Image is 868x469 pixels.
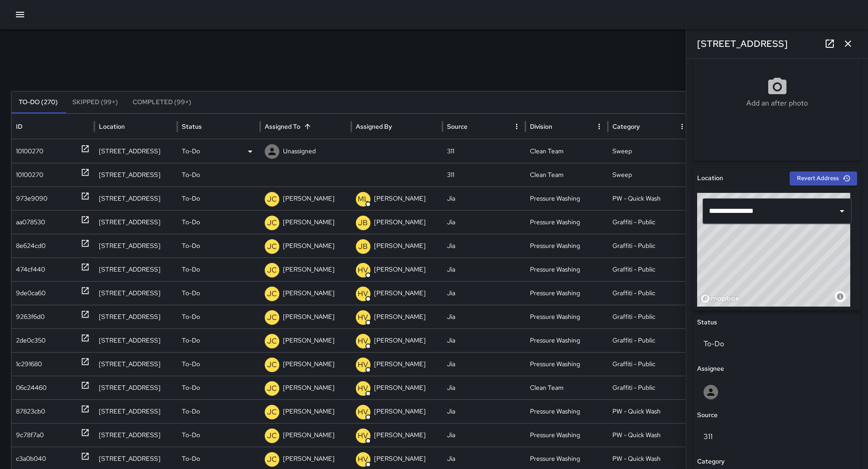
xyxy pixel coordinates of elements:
[267,288,277,299] p: JC
[442,352,525,376] div: Jia
[525,163,608,187] div: Clean Team
[608,139,691,163] div: Sweep
[358,194,369,205] p: ML
[16,424,44,447] div: 9c78f7a0
[442,305,525,328] div: Jia
[356,122,392,131] div: Assigned By
[16,400,45,423] div: 87823cb0
[267,383,277,394] p: JC
[182,234,200,257] p: To-Do
[94,399,177,423] div: 508 Natoma Street
[374,234,426,257] p: [PERSON_NAME]
[608,257,691,281] div: Graffiti - Public
[358,241,368,252] p: JB
[267,407,277,418] p: JC
[608,423,691,447] div: PW - Quick Wash
[612,122,640,131] div: Category
[94,187,177,210] div: 37 Grove Street
[358,288,368,299] p: HV
[608,305,691,328] div: Graffiti - Public
[374,258,426,281] p: [PERSON_NAME]
[442,257,525,281] div: Jia
[94,163,177,187] div: 901 Market Street
[182,258,200,281] p: To-Do
[442,399,525,423] div: Jia
[16,211,45,234] div: aa078530
[447,122,467,131] div: Source
[283,140,316,163] p: Unassigned
[99,122,125,131] div: Location
[182,424,200,447] p: To-Do
[608,163,691,187] div: Sweep
[16,163,43,187] div: 10100270
[182,140,200,163] p: To-Do
[358,217,368,228] p: JB
[267,217,277,228] p: JC
[94,328,177,352] div: 460 Natoma Street
[525,187,608,210] div: Pressure Washing
[510,120,523,133] button: Source column menu
[94,423,177,447] div: 701 Minna Street
[16,282,46,305] div: 9de0ca60
[267,336,277,347] p: JC
[358,383,368,394] p: HV
[94,210,177,234] div: 1000 Market Street
[283,211,334,234] p: [PERSON_NAME]
[283,424,334,447] p: [PERSON_NAME]
[16,353,42,376] div: 1c291680
[16,234,46,257] div: 8e624cd0
[94,376,177,399] div: 454 Natoma Street
[358,454,368,465] p: HV
[94,352,177,376] div: 460 Natoma Street
[676,120,688,133] button: Category column menu
[525,399,608,423] div: Pressure Washing
[283,376,334,399] p: [PERSON_NAME]
[16,140,43,163] div: 10100270
[358,359,368,370] p: HV
[283,329,334,352] p: [PERSON_NAME]
[442,210,525,234] div: Jia
[608,187,691,210] div: PW - Quick Wash
[442,328,525,352] div: Jia
[267,359,277,370] p: JC
[16,329,46,352] div: 2de0c350
[608,399,691,423] div: PW - Quick Wash
[16,187,47,210] div: 973e9090
[16,258,45,281] div: 474cf440
[608,328,691,352] div: Graffiti - Public
[525,257,608,281] div: Pressure Washing
[608,376,691,399] div: Graffiti - Public
[442,234,525,257] div: Jia
[358,312,368,323] p: HV
[125,91,199,113] button: Completed (99+)
[16,376,46,399] div: 06c24460
[267,265,277,276] p: JC
[94,139,177,163] div: 463 Minna Street
[283,282,334,305] p: [PERSON_NAME]
[374,329,426,352] p: [PERSON_NAME]
[283,305,334,328] p: [PERSON_NAME]
[608,234,691,257] div: Graffiti - Public
[94,305,177,328] div: 101 6th Street
[182,122,202,131] div: Status
[374,424,426,447] p: [PERSON_NAME]
[182,400,200,423] p: To-Do
[301,120,314,133] button: Sort
[358,407,368,418] p: HV
[442,423,525,447] div: Jia
[267,430,277,441] p: JC
[442,187,525,210] div: Jia
[182,211,200,234] p: To-Do
[267,194,277,205] p: JC
[374,376,426,399] p: [PERSON_NAME]
[608,210,691,234] div: Graffiti - Public
[442,376,525,399] div: Jia
[182,353,200,376] p: To-Do
[267,241,277,252] p: JC
[525,281,608,305] div: Pressure Washing
[65,91,125,113] button: Skipped (99+)
[374,211,426,234] p: [PERSON_NAME]
[94,234,177,257] div: 1193 Market Street
[94,281,177,305] div: 101 6th Street
[11,91,65,113] button: To-Do (270)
